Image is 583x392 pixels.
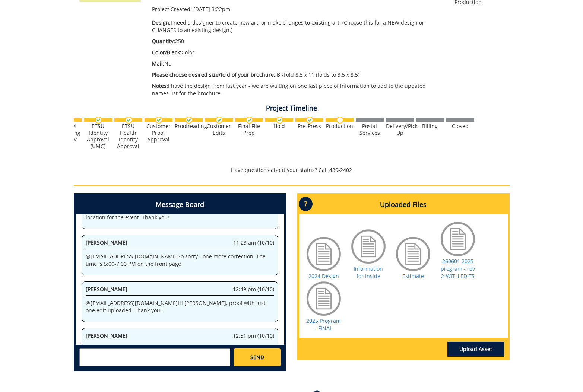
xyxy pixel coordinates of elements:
a: Information for Inside [354,265,383,280]
img: checkmark [246,117,253,124]
p: Have questions about your status? Call 439-2402 [74,166,510,174]
span: [DATE] 3:22pm [193,6,230,13]
img: no [336,117,343,124]
span: [PERSON_NAME] [86,332,127,339]
span: [PERSON_NAME] [86,286,127,293]
textarea: messageToSend [79,348,230,366]
img: checkmark [155,117,162,124]
p: 250 [152,38,444,45]
p: Bi-Fold 8.5 x 11 (folds to 3.5 x 8.5) [152,71,444,79]
p: I need a designer to create new art, or make changes to existing art. (Choose this for a NEW desi... [152,19,444,34]
img: checkmark [306,117,313,124]
div: Customer Edits [205,123,233,136]
img: checkmark [125,117,132,124]
div: Production [326,123,354,130]
p: @ [EMAIL_ADDRESS][DOMAIN_NAME] So sorry - one more correction. The time is 5:00-7:00 PM on the fr... [86,253,274,268]
img: checkmark [216,117,223,124]
a: 260601 2025 program - rev 2-WITH EDITS [441,258,475,280]
div: Proofreading [175,123,203,130]
span: Please choose desired size/fold of your brochure:: [152,71,277,78]
span: Notes: [152,82,168,89]
div: Hold [265,123,293,130]
div: Closed [446,123,474,130]
div: ETSU Health Identity Approval [114,123,142,150]
img: checkmark [276,117,283,124]
p: I have the design from last year - we are waiting on one last piece of information to add to the ... [152,82,444,97]
p: ? [299,197,313,211]
div: Delivery/Pick Up [386,123,414,136]
h4: Uploaded Files [299,195,508,214]
img: checkmark [186,117,193,124]
span: [PERSON_NAME] [86,239,127,246]
p: No [152,60,444,67]
p: @ [EMAIL_ADDRESS][DOMAIN_NAME] Hi [PERSON_NAME], proof with just one edit uploaded. Thank you! [86,299,274,314]
span: Mail: [152,60,164,67]
div: Customer Proof Approval [145,123,172,143]
span: 12:51 pm (10/10) [233,332,274,340]
h4: Project Timeline [74,105,510,112]
span: 12:49 pm (10/10) [233,286,274,293]
div: Final File Prep [235,123,263,136]
a: 2025 Program - FINAL [306,317,341,332]
div: ETSU Identity Approval (UMC) [84,123,112,150]
span: Project Created: [152,6,192,13]
a: Estimate [402,273,424,280]
span: Color/Black: [152,49,181,56]
span: 11:23 am (10/10) [233,239,274,246]
p: Color [152,49,444,56]
h4: Message Board [76,195,284,214]
a: Upload Asset [447,342,504,357]
span: SEND [250,354,264,361]
a: 2024 Design [308,273,339,280]
div: Pre-Press [295,123,323,130]
a: SEND [234,348,280,366]
div: Billing [416,123,444,130]
div: Postal Services [356,123,384,136]
span: Quantity: [152,38,175,45]
span: Design: [152,19,171,26]
img: checkmark [95,117,102,124]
